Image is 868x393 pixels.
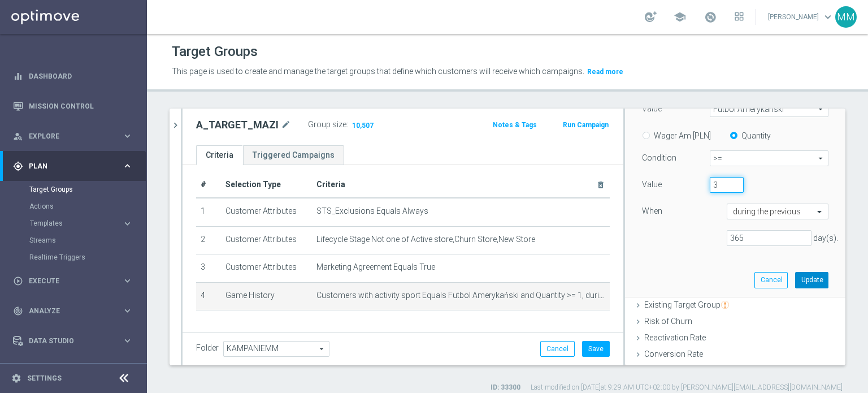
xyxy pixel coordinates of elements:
[13,131,122,141] div: Explore
[196,118,279,132] h2: A_TARGET_MAZI
[540,341,575,357] button: Cancel
[196,172,221,198] th: #
[29,61,133,91] a: Dashboard
[29,236,118,245] a: Streams
[196,343,219,353] label: Folder
[12,162,133,171] button: gps_fixed Plan keyboard_arrow_right
[122,218,133,229] i: keyboard_arrow_right
[13,306,122,316] div: Analyze
[122,305,133,316] i: keyboard_arrow_right
[29,163,122,170] span: Plan
[644,349,703,359] span: Conversion Rate
[29,356,118,386] a: Optibot
[835,6,857,28] div: MM
[13,161,122,171] div: Plan
[351,121,375,132] span: 10,507
[13,161,23,171] i: gps_fixed
[642,153,676,163] label: Condition
[12,306,133,316] button: track_changes Analyze keyboard_arrow_right
[170,120,181,131] i: chevron_right
[562,119,610,131] button: Run Campaign
[221,198,312,226] td: Customer Attributes
[795,272,828,288] button: Update
[29,185,118,194] a: Target Groups
[13,71,23,81] i: equalizer
[172,67,584,76] span: This page is used to create and manage the target groups that define which customers will receive...
[29,308,122,314] span: Analyze
[12,102,133,111] button: Mission Control
[30,220,122,227] div: Templates
[13,276,122,286] div: Execute
[642,206,662,216] label: When
[741,131,771,141] label: Quantity
[316,206,428,216] span: STS_Exclusions Equals Always
[29,253,118,262] a: Realtime Triggers
[13,336,122,346] div: Data Studio
[644,300,729,309] span: Existing Target Group
[196,226,221,254] td: 2
[13,276,23,286] i: play_circle_outline
[122,161,133,171] i: keyboard_arrow_right
[30,220,111,227] span: Templates
[316,180,345,189] span: Criteria
[29,338,122,344] span: Data Studio
[221,226,312,254] td: Customer Attributes
[13,131,23,141] i: person_search
[11,373,21,383] i: settings
[727,204,828,219] ng-select: during the previous
[12,72,133,81] button: equalizer Dashboard
[13,61,133,91] div: Dashboard
[596,180,605,189] i: delete_forever
[221,172,312,198] th: Selection Type
[29,249,146,266] div: Realtime Triggers
[29,232,146,249] div: Streams
[221,254,312,283] td: Customer Attributes
[586,66,624,78] button: Read more
[29,198,146,215] div: Actions
[767,8,835,25] a: [PERSON_NAME]keyboard_arrow_down
[13,91,133,121] div: Mission Control
[12,277,133,286] button: play_circle_outline Execute keyboard_arrow_right
[196,254,221,283] td: 3
[654,131,711,141] label: Wager Am [PLN]
[12,132,133,141] button: person_search Explore keyboard_arrow_right
[642,179,662,189] label: Value
[813,234,838,243] span: day(s).
[642,103,662,114] label: Value
[221,282,312,310] td: Game History
[281,118,291,132] i: mode_edit
[316,235,535,244] span: Lifecycle Stage Not one of Active store,Churn Store,New Store
[582,341,610,357] button: Save
[122,131,133,141] i: keyboard_arrow_right
[316,291,605,300] span: Customers with activity sport Equals Futbol Amerykański and Quantity >= 1, during the previous 36...
[308,120,346,129] label: Group size
[27,375,62,382] a: Settings
[29,219,133,228] button: Templates keyboard_arrow_right
[122,275,133,286] i: keyboard_arrow_right
[12,336,133,346] button: Data Studio keyboard_arrow_right
[29,202,118,211] a: Actions
[13,306,23,316] i: track_changes
[644,317,692,326] span: Risk of Churn
[316,262,435,272] span: Marketing Agreement Equals True
[170,109,181,142] button: chevron_right
[196,145,243,165] a: Criteria
[13,356,133,386] div: Optibot
[29,278,122,284] span: Execute
[243,145,344,165] a: Triggered Campaigns
[674,11,686,23] span: school
[492,119,538,131] button: Notes & Tags
[196,198,221,226] td: 1
[754,272,788,288] button: Cancel
[491,383,520,392] label: ID: 33300
[29,181,146,198] div: Target Groups
[196,282,221,310] td: 4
